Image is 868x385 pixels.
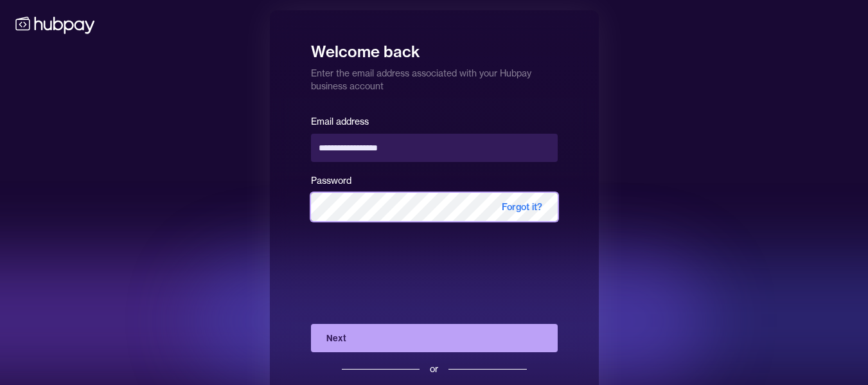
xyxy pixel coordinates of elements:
[486,193,558,221] span: Forgot it?
[311,33,558,62] h1: Welcome back
[311,324,558,352] button: Next
[311,175,351,186] label: Password
[311,62,558,93] p: Enter the email address associated with your Hubpay business account
[311,116,369,127] label: Email address
[430,363,438,375] div: or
